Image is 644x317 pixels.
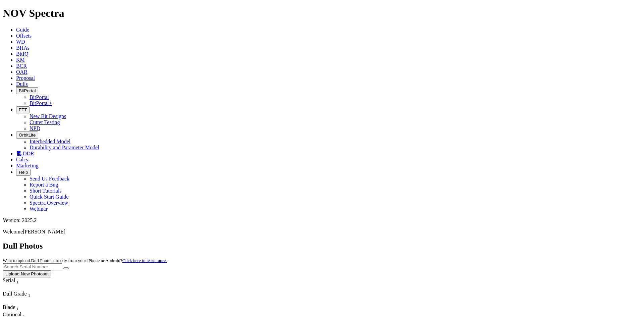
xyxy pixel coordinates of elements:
a: BitPortal [30,94,49,100]
a: Cutter Testing [30,119,60,125]
a: KM [16,57,25,63]
span: BitPortal [19,88,36,93]
a: Webinar [30,206,48,212]
span: Sort None [16,277,19,283]
button: OrbitLite [16,131,38,139]
a: Quick Start Guide [30,194,68,200]
span: Sort None [28,291,31,297]
span: Blade [3,304,15,310]
div: Sort None [3,304,26,312]
a: Guide [16,27,29,33]
span: Sort None [16,304,19,310]
a: Durability and Parameter Model [30,145,99,150]
a: Proposal [16,75,35,81]
a: BCR [16,63,27,69]
a: WD [16,39,25,45]
span: OrbitLite [19,133,36,138]
sub: 1 [16,279,19,284]
a: Click here to learn more. [122,258,167,263]
span: Help [19,170,28,175]
a: Marketing [16,163,39,168]
small: Want to upload Dull Photos directly from your iPhone or Android? [3,258,167,263]
a: NPD [30,125,40,131]
span: [PERSON_NAME] [23,229,65,234]
a: Offsets [16,33,32,39]
a: BHAs [16,45,30,51]
span: Dull Grade [3,291,27,297]
a: New Bit Designs [30,113,66,119]
a: Interbedded Model [30,139,70,144]
h2: Dull Photos [3,242,641,251]
a: OAR [16,69,28,75]
a: BitPortal+ [30,100,52,106]
h1: NOV Spectra [3,7,641,19]
div: Column Menu [3,285,31,291]
div: Dull Grade Sort None [3,291,50,298]
button: Help [16,169,31,176]
input: Search Serial Number [3,263,62,270]
div: Sort None [3,277,31,291]
a: Calcs [16,157,28,162]
div: Column Menu [3,298,50,304]
a: Send Us Feedback [30,176,69,181]
a: Spectra Overview [30,200,68,206]
div: Version: 2025.2 [3,217,641,223]
div: Sort None [3,291,50,304]
div: Blade Sort None [3,304,26,312]
p: Welcome [3,229,641,235]
sub: 1 [28,293,31,298]
a: DDR [16,151,34,156]
button: BitPortal [16,87,38,94]
a: Dulls [16,81,28,87]
button: FTT [16,106,30,113]
span: DDR [23,151,34,156]
sub: 1 [16,306,19,311]
button: Upload New Photoset [3,270,51,277]
span: FTT [19,107,27,112]
a: Short Tutorials [30,188,62,194]
a: Report a Bug [30,182,58,188]
span: Serial [3,277,15,283]
a: BitIQ [16,51,28,57]
div: Serial Sort None [3,277,31,285]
